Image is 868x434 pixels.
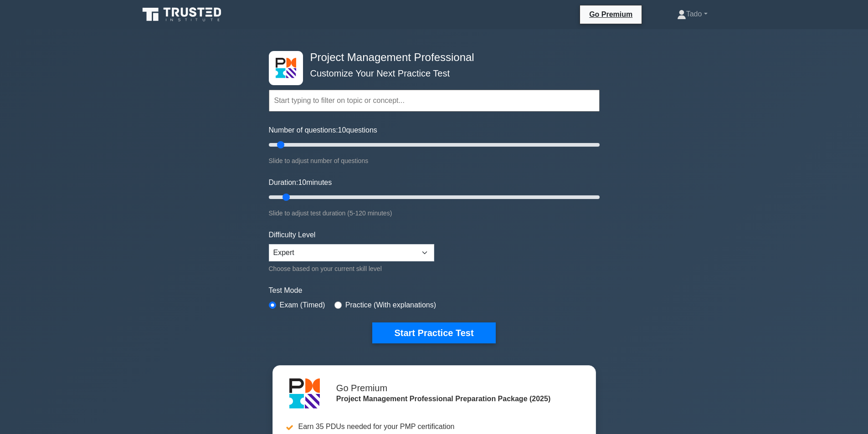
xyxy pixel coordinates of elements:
label: Difficulty Level [269,230,316,240]
label: Test Mode [269,285,600,296]
button: Start Practice Test [372,322,495,343]
div: Choose based on your current skill level [269,263,434,274]
label: Exam (Timed) [280,300,325,311]
label: Number of questions: questions [269,125,377,136]
div: Slide to adjust test duration (5-120 minutes) [269,208,600,219]
a: Go Premium [584,9,638,20]
input: Start typing to filter on topic or concept... [269,90,600,112]
label: Practice (With explanations) [345,300,436,311]
a: Tado [655,5,729,23]
span: 10 [338,126,346,134]
label: Duration: minutes [269,177,332,188]
div: Slide to adjust number of questions [269,155,600,166]
h4: Project Management Professional [307,51,555,64]
span: 10 [298,179,306,186]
